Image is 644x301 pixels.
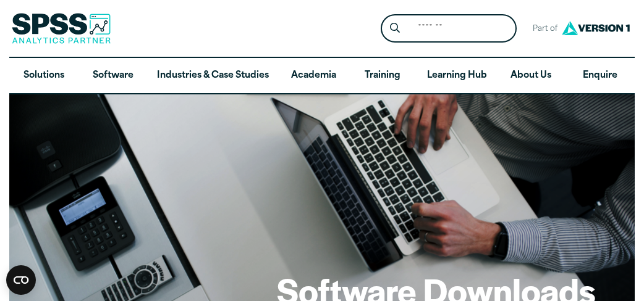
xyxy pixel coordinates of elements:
button: Open CMP widget [6,265,36,295]
svg: Search magnifying glass icon [390,23,400,33]
nav: Desktop version of site main menu [9,58,635,94]
button: Search magnifying glass icon [384,17,407,40]
img: SPSS Analytics Partner [12,13,111,44]
span: Part of [527,20,559,38]
a: Solutions [9,58,78,94]
a: Software [78,58,148,94]
img: Version1 Logo [559,17,633,39]
a: About Us [497,58,566,94]
a: Learning Hub [417,58,497,94]
a: Enquire [566,58,635,94]
a: Training [348,58,417,94]
a: Academia [279,58,348,94]
a: Industries & Case Studies [147,58,279,94]
form: Site Header Search Form [381,14,517,43]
